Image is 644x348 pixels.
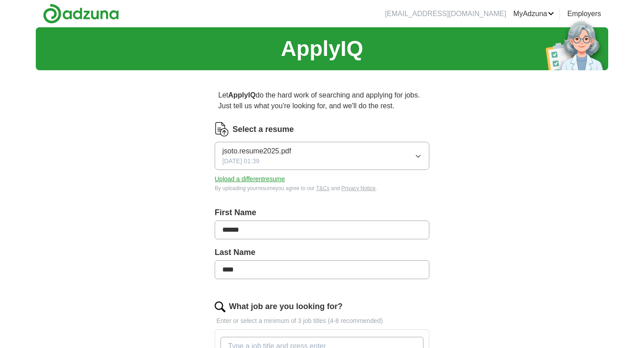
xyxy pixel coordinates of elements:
[215,122,229,136] img: CV Icon
[222,146,291,157] span: jsoto.resume2025.pdf
[215,184,429,192] div: By uploading your resume you agree to our and .
[215,301,225,312] img: search.png
[215,316,429,326] p: Enter or select a minimum of 3 job titles (4-8 recommended)
[215,142,429,170] button: jsoto.resume2025.pdf[DATE] 01:39
[215,86,429,115] p: Let do the hard work of searching and applying for jobs. Just tell us what you're looking for, an...
[281,33,363,65] h1: ApplyIQ
[215,246,429,259] label: Last Name
[316,185,330,191] a: T&Cs
[567,8,601,19] a: Employers
[215,174,285,184] button: Upload a differentresume
[385,8,506,19] li: [EMAIL_ADDRESS][DOMAIN_NAME]
[215,207,429,219] label: First Name
[229,301,343,313] label: What job are you looking for?
[43,4,119,24] img: Adzuna logo
[228,91,255,99] strong: ApplyIQ
[513,8,555,19] a: MyAdzuna
[233,123,294,136] label: Select a resume
[341,185,376,191] a: Privacy Notice
[222,157,259,166] span: [DATE] 01:39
